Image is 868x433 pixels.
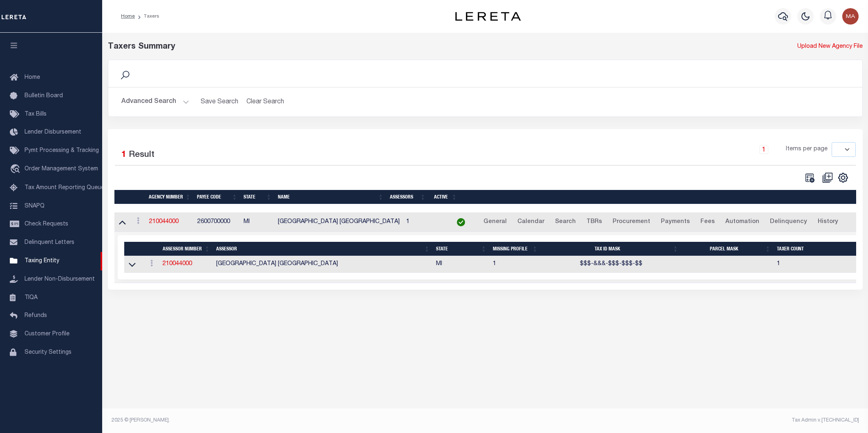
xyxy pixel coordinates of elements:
[213,242,433,256] th: Assessor: activate to sort column ascending
[163,261,192,267] a: 210044000
[583,216,606,229] a: TBRs
[275,190,387,204] th: Name: activate to sort column ascending
[121,94,189,110] button: Advanced Search
[243,94,288,110] button: Clear Search
[580,261,642,267] span: $$$-&&&-$$$-$$$-$$
[490,256,541,273] td: 1
[490,242,541,256] th: Missing Profile: activate to sort column ascending
[814,216,842,229] a: History
[759,145,768,154] a: 1
[275,212,403,232] td: [GEOGRAPHIC_DATA] [GEOGRAPHIC_DATA]
[105,417,485,424] div: 2025 © [PERSON_NAME].
[786,145,828,154] span: Items per page
[774,242,864,256] th: Taxer Count: activate to sort column ascending
[149,219,179,225] a: 210044000
[25,258,59,264] span: Taxing Entity
[460,190,857,204] th: &nbsp;
[25,75,40,80] span: Home
[429,190,460,204] th: Active: activate to sort column ascending
[774,256,864,273] td: 1
[551,216,579,229] a: Search
[240,190,275,204] th: State: activate to sort column ascending
[25,331,69,337] span: Customer Profile
[25,93,63,99] span: Bulletin Board
[240,212,275,232] td: MI
[25,203,45,209] span: SNAPQ
[657,216,694,229] a: Payments
[797,42,863,51] a: Upload New Agency File
[609,216,654,229] a: Procurement
[25,166,98,172] span: Order Management System
[121,151,126,159] span: 1
[697,216,718,229] a: Fees
[842,8,859,25] img: svg+xml;base64,PHN2ZyB4bWxucz0iaHR0cDovL3d3dy53My5vcmcvMjAwMC9zdmciIHBvaW50ZXItZXZlbnRzPSJub25lIi...
[25,185,104,191] span: Tax Amount Reporting Queue
[480,216,510,229] a: General
[213,256,433,273] td: [GEOGRAPHIC_DATA] [GEOGRAPHIC_DATA]
[681,242,774,256] th: Parcel Mask: activate to sort column ascending
[25,313,47,319] span: Refunds
[514,216,548,229] a: Calendar
[121,14,135,19] a: Home
[25,240,74,246] span: Delinquent Letters
[433,256,490,273] td: MI
[135,13,159,20] li: Taxers
[196,94,243,110] button: Save Search
[722,216,763,229] a: Automation
[25,277,95,282] span: Lender Non-Disbursement
[145,190,194,204] th: Agency Number: activate to sort column ascending
[25,350,72,355] span: Security Settings
[455,12,521,21] img: logo-dark.svg
[457,218,465,226] img: check-icon-green.svg
[387,190,429,204] th: Assessors: activate to sort column ascending
[194,190,240,204] th: Payee Code: activate to sort column ascending
[25,148,99,154] span: Pymt Processing & Tracking
[194,212,241,232] td: 2600700000
[108,41,671,53] div: Taxers Summary
[25,129,81,135] span: Lender Disbursement
[541,242,681,256] th: Tax ID Mask: activate to sort column ascending
[491,417,859,424] div: Tax Admin v.[TECHNICAL_ID]
[25,221,68,227] span: Check Requests
[159,242,213,256] th: Assessor Number: activate to sort column ascending
[129,149,154,162] label: Result
[25,295,38,300] span: TIQA
[433,242,490,256] th: State: activate to sort column ascending
[10,164,23,175] i: travel_explore
[766,216,811,229] a: Delinquency
[25,112,47,117] span: Tax Bills
[403,212,445,232] td: 1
